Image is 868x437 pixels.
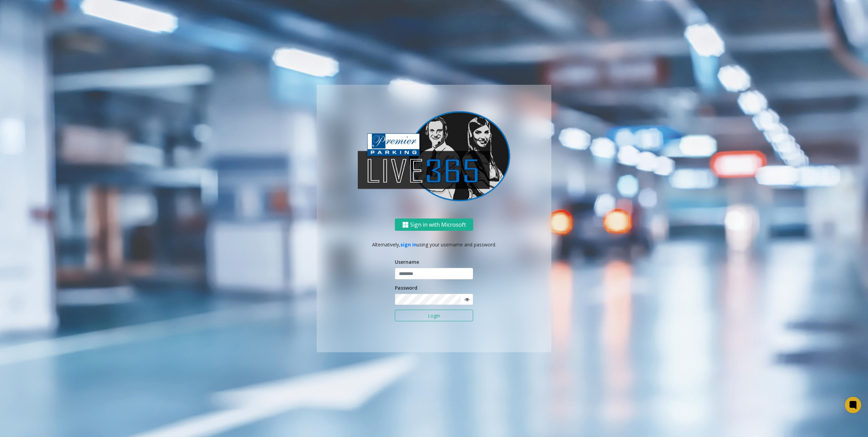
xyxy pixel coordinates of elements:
[395,284,417,291] label: Password
[395,310,473,321] button: Login
[323,241,545,248] p: Alternatively, using your username and password.
[395,218,473,231] button: Sign in with Microsoft
[400,241,417,248] a: sign in
[395,258,419,265] label: Username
